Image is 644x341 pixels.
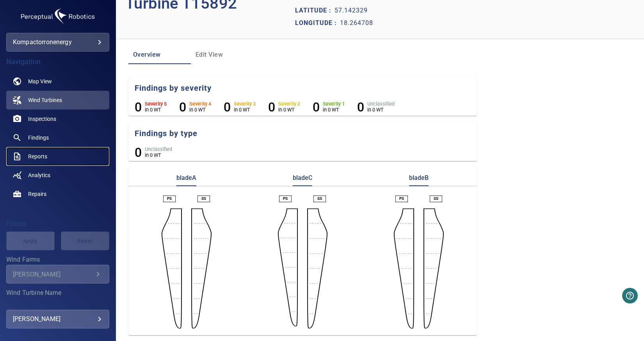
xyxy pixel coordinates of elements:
p: SS [201,196,206,201]
div: [PERSON_NAME] [13,271,93,278]
p: SS [434,196,438,201]
label: Wind Farms [6,257,109,263]
span: Map View [28,77,52,85]
a: findings noActive [6,128,109,147]
div: Wind Farms [6,265,109,284]
h6: Severity 2 [278,101,300,107]
a: windturbines active [6,91,109,109]
h4: Navigation [6,58,109,66]
p: in 0 WT [367,107,395,113]
label: Wind Turbine Name [6,290,109,296]
p: in 0 WT [323,107,345,113]
span: Findings [28,134,49,142]
p: in 0 WT [234,107,256,113]
p: 18.264708 [340,18,373,28]
span: Reports [28,153,47,160]
h6: Severity 4 [189,101,211,107]
p: PS [399,196,404,201]
h6: Severity 3 [234,101,256,107]
a: reports noActive [6,147,109,166]
div: kompactorronenergy [6,33,109,52]
p: in 0 WT [145,152,172,158]
h4: Filters [6,220,109,228]
h5: Findings by type [135,128,477,139]
a: repairs noActive [6,185,109,203]
p: Latitude : [295,6,334,15]
p: in 0 WT [278,107,300,113]
span: Overview [133,49,186,60]
span: Edit View [196,49,249,60]
h6: 0 [313,100,320,115]
h6: 0 [357,100,364,115]
a: analytics noActive [6,166,109,185]
p: in 0 WT [189,107,211,113]
p: PS [167,196,172,201]
h6: Unclassified [145,147,172,152]
span: Analytics [28,171,50,179]
h6: Severity 5 [145,101,167,107]
span: Repairs [28,190,46,198]
h6: Severity 1 [323,101,345,107]
h6: 0 [179,100,186,115]
a: map noActive [6,72,109,91]
p: SS [317,196,322,201]
span: Inspections [28,115,56,123]
p: bladeA [176,174,196,186]
div: kompactorronenergy [13,36,103,48]
h6: 0 [135,100,142,115]
p: bladeC [293,174,312,186]
h6: Unclassified [367,101,395,107]
li: Severity 1 [313,100,345,115]
span: Wind Turbines [28,96,62,104]
p: bladeB [409,174,429,186]
h6: 0 [224,100,231,115]
p: in 0 WT [145,107,167,113]
p: Longitude : [295,18,340,28]
div: [PERSON_NAME] [13,313,103,325]
h6: 0 [135,145,142,160]
img: kompactorronenergy-logo [19,6,97,27]
p: PS [283,196,288,201]
h5: Findings by severity [135,83,477,93]
a: inspections noActive [6,109,109,128]
p: 57.142329 [334,6,368,15]
h6: 0 [268,100,275,115]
